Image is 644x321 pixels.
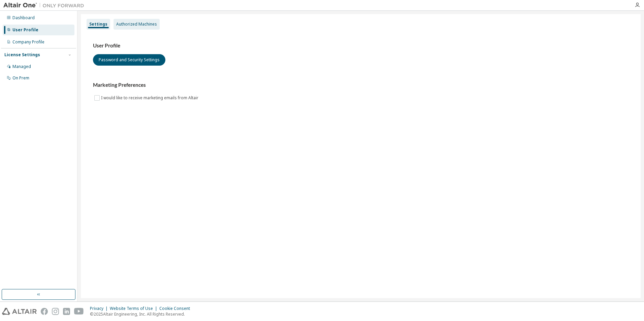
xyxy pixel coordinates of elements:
div: Company Profile [12,39,44,45]
p: © 2025 Altair Engineering, Inc. All Rights Reserved. [90,311,194,317]
div: Cookie Consent [159,306,194,311]
img: facebook.svg [41,308,48,315]
button: Password and Security Settings [93,54,165,66]
img: instagram.svg [52,308,59,315]
img: Altair One [3,2,88,9]
img: linkedin.svg [63,308,70,315]
div: License Settings [4,52,40,58]
div: Authorized Machines [116,22,157,27]
h3: Marketing Preferences [93,82,629,88]
label: I would like to receive marketing emails from Altair [101,94,200,102]
img: altair_logo.svg [2,308,37,315]
div: Managed [12,64,31,69]
div: Website Terms of Use [110,306,159,311]
img: youtube.svg [74,308,84,315]
div: Settings [89,22,107,27]
div: Privacy [90,306,110,311]
div: User Profile [12,27,38,33]
div: Dashboard [12,15,35,21]
h3: User Profile [93,42,629,49]
div: On Prem [12,75,29,81]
